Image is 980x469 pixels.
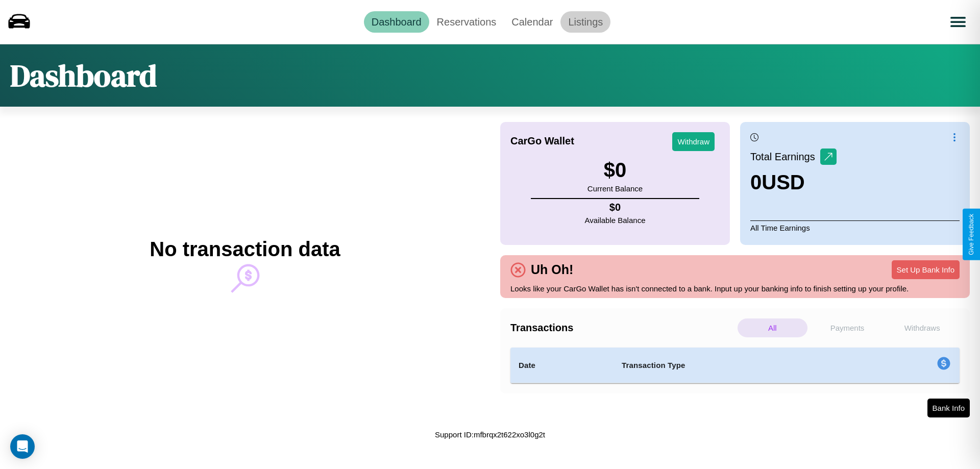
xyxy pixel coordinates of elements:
a: Calendar [504,11,560,33]
div: Give Feedback [968,214,975,255]
p: All Time Earnings [750,220,960,235]
button: Open menu [944,8,972,36]
p: Total Earnings [750,147,820,166]
h3: 0 USD [750,171,837,194]
p: Support ID: mfbrqx2t622xo3l0g2t [435,428,545,441]
h4: Transactions [510,322,735,334]
h4: Date [519,359,605,372]
button: Bank Info [927,399,970,417]
p: Available Balance [585,213,646,227]
table: simple table [510,348,960,383]
p: Current Balance [587,182,643,195]
h2: No transaction data [150,238,340,261]
a: Reservations [429,11,504,33]
h1: Dashboard [10,55,157,96]
p: All [738,318,807,337]
a: Dashboard [364,11,429,33]
a: Listings [560,11,610,33]
button: Withdraw [672,132,715,151]
button: Set Up Bank Info [892,260,960,279]
h4: Uh Oh! [526,262,578,277]
h4: CarGo Wallet [510,135,574,147]
h3: $ 0 [587,159,643,182]
p: Payments [813,318,883,337]
h4: $ 0 [585,202,646,213]
h4: Transaction Type [622,359,853,372]
div: Open Intercom Messenger [10,434,35,459]
p: Looks like your CarGo Wallet has isn't connected to a bank. Input up your banking info to finish ... [510,282,960,295]
p: Withdraws [887,318,957,337]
